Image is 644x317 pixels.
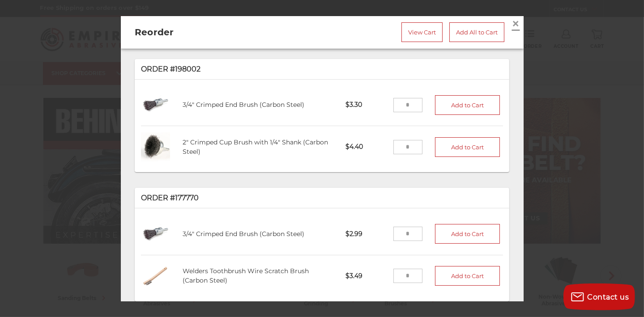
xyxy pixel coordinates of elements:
a: View Cart [401,22,443,42]
img: 2 [141,132,170,161]
p: Order #198002 [141,63,503,74]
img: 3/4 [141,90,170,119]
button: Add to Cart [435,137,500,157]
button: Add to Cart [435,224,500,244]
img: 3/4 [141,220,170,249]
span: × [512,14,520,32]
p: $3.30 [339,94,393,116]
p: Order #177770 [141,193,503,203]
button: Add to Cart [435,95,500,115]
a: 3/4" Crimped End Brush (Carbon Steel) [183,230,304,238]
a: Add All to Cart [449,22,504,42]
a: Welders Toothbrush Wire Scratch Brush (Carbon Steel) [183,267,309,284]
p: $2.99 [339,223,393,245]
button: Contact us [563,283,635,310]
a: 2" Crimped Cup Brush with 1/4" Shank (Carbon Steel) [183,138,328,156]
h2: Reorder [135,25,282,38]
img: Welders Toothbrush Wire Scratch Brush (Carbon Steel) [141,262,170,291]
a: Close [509,16,523,30]
a: 3/4" Crimped End Brush (Carbon Steel) [183,101,304,109]
p: $4.40 [339,136,393,158]
span: Contact us [588,293,629,301]
p: $3.49 [339,265,393,287]
button: Add to Cart [435,266,500,286]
